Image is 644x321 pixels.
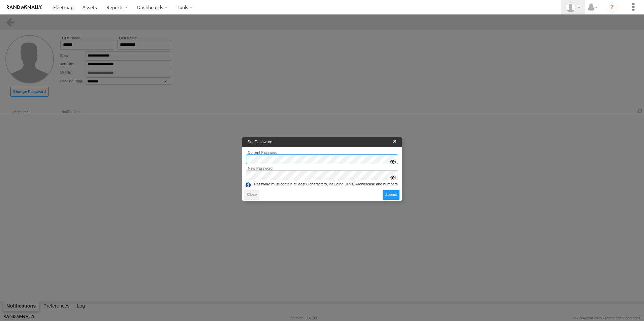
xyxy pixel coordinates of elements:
[246,166,398,170] label: New Password
[563,2,583,12] div: Dinel Dineshan
[248,140,393,144] div: Set Password
[607,2,617,13] i: ?
[383,190,399,200] button: Submit
[245,190,259,200] label: Close
[7,5,42,10] img: rand-logo.svg
[245,181,399,186] div: Password must contain at least 8 characters, including UPPER/lowercase and numbers
[393,138,397,145] label: Close
[246,150,398,154] label: Current Password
